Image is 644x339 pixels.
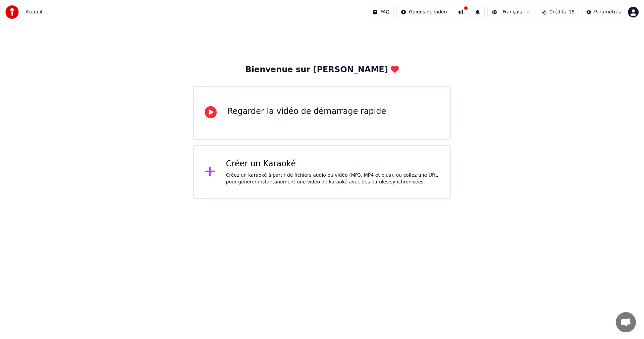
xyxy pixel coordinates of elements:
[25,9,42,15] span: Accueil
[245,65,398,75] div: Bienvenue sur [PERSON_NAME]
[227,106,386,117] div: Regarder la vidéo de démarrage rapide
[25,9,42,15] nav: breadcrumb
[226,159,440,169] div: Créer un Karaoké
[549,9,566,15] span: Crédits
[582,6,625,18] button: Paramètres
[368,6,394,18] button: FAQ
[396,6,451,18] button: Guides de vidéo
[226,172,440,185] div: Créez un karaoké à partir de fichiers audio ou vidéo (MP3, MP4 et plus), ou collez une URL pour g...
[537,6,579,18] button: Crédits15
[569,9,575,15] span: 15
[616,312,636,332] a: Ouvrir le chat
[594,9,621,15] div: Paramètres
[5,5,19,19] img: youka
